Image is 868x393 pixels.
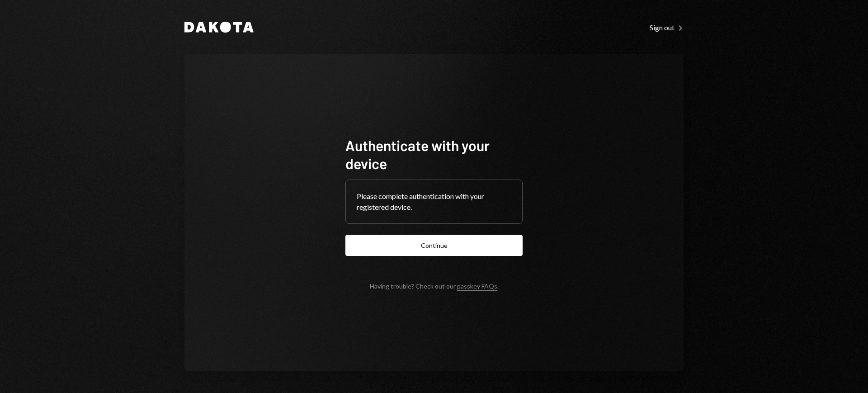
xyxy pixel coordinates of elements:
button: Continue [345,235,523,256]
div: Please complete authentication with your registered device. [357,191,511,213]
h1: Authenticate with your device [345,136,523,172]
a: Sign out [650,22,684,32]
div: Sign out [650,23,684,32]
a: passkey FAQs [457,282,497,291]
div: Having trouble? Check out our . [370,282,499,290]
